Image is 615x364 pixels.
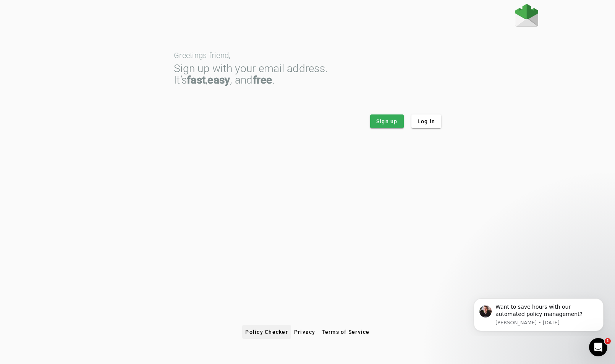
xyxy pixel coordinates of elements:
[174,63,441,86] div: Sign up with your email address. It’s , , and .
[245,329,288,335] span: Policy Checker
[319,325,373,339] button: Terms of Service
[370,114,404,128] button: Sign up
[242,325,291,339] button: Policy Checker
[418,118,435,125] span: Log in
[253,74,272,86] strong: free
[291,325,319,339] button: Privacy
[294,329,316,335] span: Privacy
[589,338,607,356] iframe: Intercom live chat
[411,114,442,128] button: Log in
[322,329,370,335] span: Terms of Service
[187,74,206,86] strong: fast
[515,4,538,27] img: Fraudmarc Logo
[207,74,230,86] strong: easy
[462,292,615,336] iframe: Intercom notifications message
[376,118,398,125] span: Sign up
[174,52,441,59] div: Greetings friend,
[605,338,611,344] span: 1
